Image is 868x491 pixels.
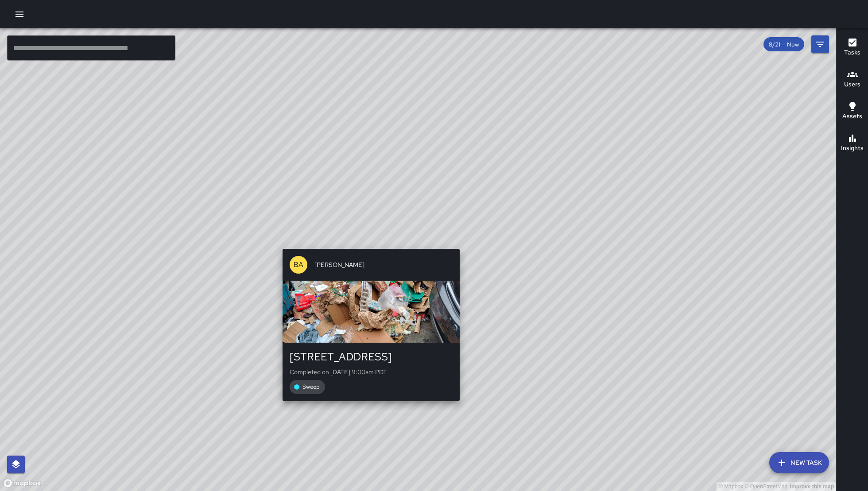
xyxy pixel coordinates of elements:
button: Insights [837,128,868,159]
span: [PERSON_NAME] [314,260,453,269]
button: BA[PERSON_NAME][STREET_ADDRESS]Completed on [DATE] 9:00am PDTSweep [283,249,460,401]
h6: Tasks [844,48,860,58]
h6: Insights [841,143,864,153]
button: Users [837,64,868,96]
h6: Users [844,80,860,89]
button: Filters [811,35,829,53]
span: 8/21 — Now [763,41,804,48]
p: BA [294,259,303,270]
p: Completed on [DATE] 9:00am PDT [290,367,453,376]
div: [STREET_ADDRESS] [290,350,453,364]
button: Tasks [837,32,868,64]
button: Assets [837,96,868,128]
button: New Task [769,452,829,473]
span: Sweep [297,383,325,390]
h6: Assets [842,112,862,121]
